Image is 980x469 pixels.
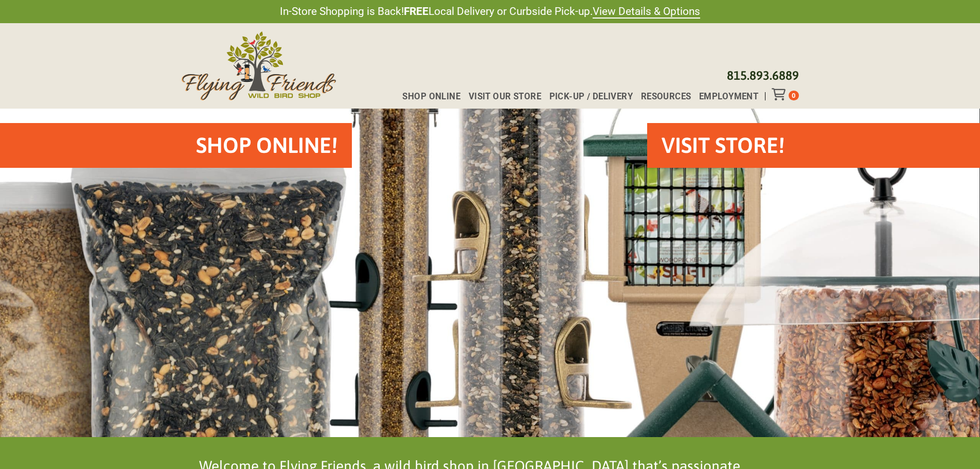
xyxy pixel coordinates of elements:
[460,92,541,101] a: Visit Our Store
[691,92,758,101] a: Employment
[772,88,789,100] div: Toggle Off Canvas Content
[402,92,460,101] span: Shop Online
[469,92,541,101] span: Visit Our Store
[394,92,460,101] a: Shop Online
[633,92,691,101] a: Resources
[593,5,700,19] a: View Details & Options
[404,5,429,18] strong: FREE
[196,130,337,161] h2: Shop Online!
[182,31,336,100] img: Flying Friends Wild Bird Shop Logo
[549,92,633,101] span: Pick-up / Delivery
[280,4,700,19] span: In-Store Shopping is Back! Local Delivery or Curbside Pick-up.
[662,130,785,161] h2: VISIT STORE!
[541,92,633,101] a: Pick-up / Delivery
[792,92,795,99] span: 0
[641,92,691,101] span: Resources
[699,92,758,101] span: Employment
[727,68,799,82] a: 815.893.6889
